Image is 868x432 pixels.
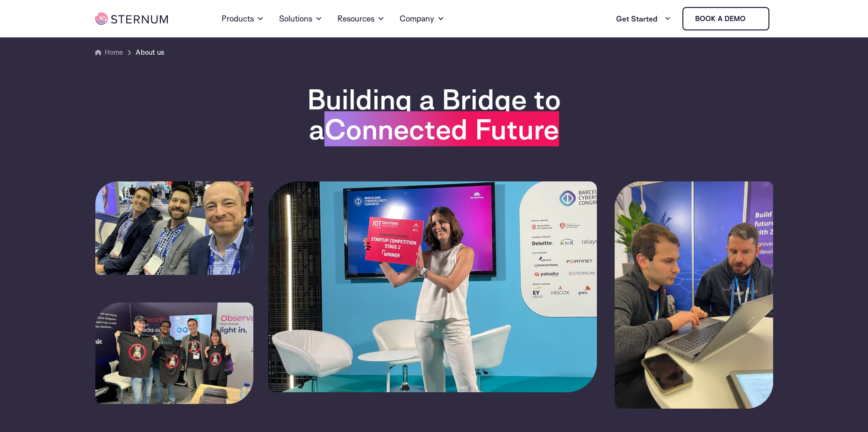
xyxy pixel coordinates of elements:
a: Products [222,2,264,36]
img: sternum-zephyr [615,181,773,409]
img: sternum iot [749,15,757,22]
a: Solutions [279,2,323,36]
span: About us [136,47,164,58]
a: Get Started [616,9,671,28]
img: sternum iot [95,13,168,25]
h1: Building a Bridge to a [253,84,615,144]
a: Home [105,48,123,57]
a: Book a demo [682,7,769,30]
a: Resources [337,2,385,36]
span: Connected Future [324,111,559,146]
a: Company [400,2,445,36]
